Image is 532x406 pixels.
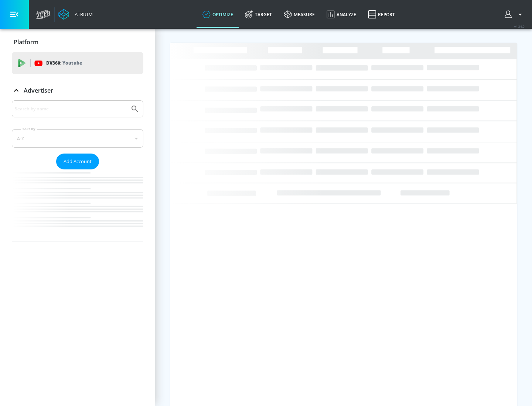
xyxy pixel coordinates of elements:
[12,52,143,74] div: DV360: Youtube
[321,1,362,28] a: Analyze
[278,1,321,28] a: measure
[239,1,278,28] a: Target
[12,100,143,241] div: Advertiser
[72,11,93,18] div: Atrium
[362,1,401,28] a: Report
[12,32,143,52] div: Platform
[46,59,82,67] p: DV360:
[12,80,143,101] div: Advertiser
[15,104,127,114] input: Search by name
[56,154,99,169] button: Add Account
[12,129,143,148] div: A-Z
[14,38,38,46] p: Platform
[64,157,92,166] span: Add Account
[62,59,82,67] p: Youtube
[197,1,239,28] a: optimize
[24,86,53,94] p: Advertiser
[514,24,525,28] span: v 4.24.0
[21,127,37,131] label: Sort By
[58,9,93,20] a: Atrium
[12,169,143,241] nav: list of Advertiser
